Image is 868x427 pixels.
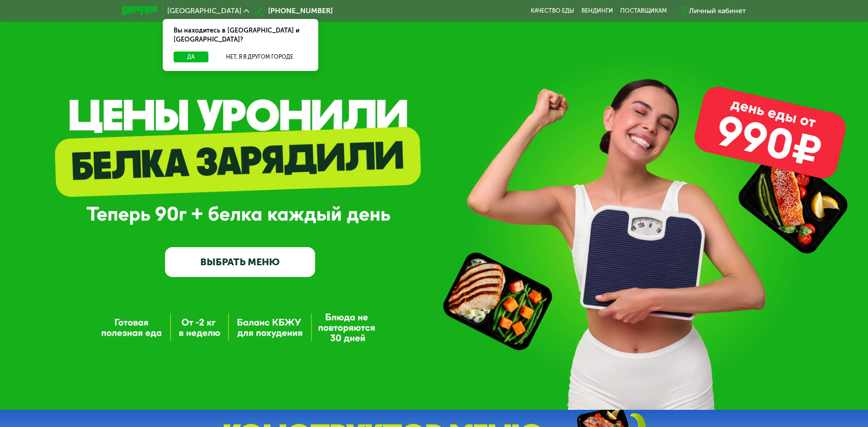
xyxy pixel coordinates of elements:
span: [GEOGRAPHIC_DATA] [167,7,241,14]
a: Качество еды [531,7,574,14]
button: Да [174,52,208,62]
a: ВЫБРАТЬ МЕНЮ [165,247,315,277]
div: Вы находитесь в [GEOGRAPHIC_DATA] и [GEOGRAPHIC_DATA]? [163,19,318,52]
a: Вендинги [581,7,613,14]
a: [PHONE_NUMBER] [254,5,333,16]
div: Личный кабинет [689,5,746,16]
button: Нет, я в другом городе [212,52,307,62]
div: поставщикам [620,7,667,14]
